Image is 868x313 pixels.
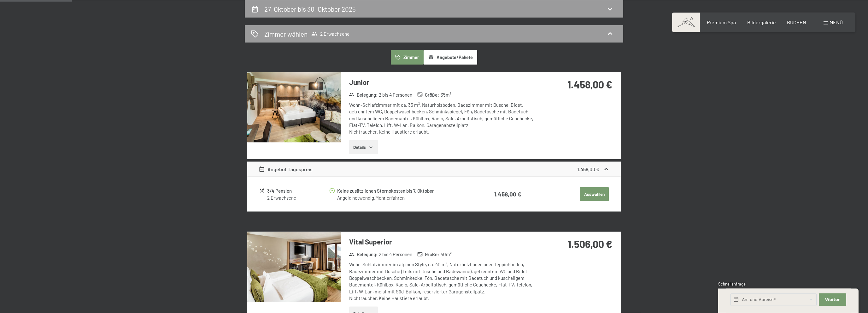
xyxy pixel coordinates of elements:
span: 40 m² [441,251,452,258]
h3: Vital Superior [349,237,537,247]
img: mss_renderimg.php [247,72,341,142]
button: Angebote/Pakete [424,50,477,65]
span: 2 Erwachsene [311,31,349,37]
div: 2 Erwachsene [267,195,329,201]
div: Wohn-Schlafzimmer mit ca. 35 m², Naturholzboden, Badezimmer mit Dusche, Bidet, getrenntem WC, Dop... [349,102,537,135]
strong: Belegung : [349,92,378,98]
h2: 27. Oktober bis 30. Oktober 2025 [264,5,356,13]
strong: 1.506,00 € [568,238,612,250]
strong: 1.458,00 € [577,166,599,172]
a: Bildergalerie [747,19,776,25]
span: Weiter [825,297,840,303]
span: Menü [830,19,843,25]
div: Wohn-Schlafzimmer im alpinen Style, ca. 40 m², Naturholzboden oder Teppichboden, Badezimmer mit D... [349,261,537,302]
strong: Größe : [417,92,439,98]
div: Keine zusätzlichen Stornokosten bis 7. Oktober [337,187,468,195]
a: Premium Spa [707,19,736,25]
a: BUCHEN [787,19,806,25]
a: Mehr erfahren [375,195,405,201]
button: Details [349,140,378,154]
button: Zimmer [391,50,424,65]
div: Angeld notwendig. [337,195,468,201]
h3: Junior [349,77,537,87]
div: Angebot Tagespreis [259,166,313,173]
div: 3/4 Pension [267,187,329,195]
h2: Zimmer wählen [264,29,308,39]
div: Angebot Tagespreis1.458,00 € [247,162,621,177]
strong: Belegung : [349,251,378,258]
span: 2 bis 4 Personen [379,92,412,98]
strong: 1.458,00 € [494,190,521,198]
span: Schnellanfrage [718,281,746,286]
span: 2 bis 4 Personen [379,251,412,258]
button: Weiter [819,293,846,306]
strong: 1.458,00 € [567,78,612,90]
button: Auswählen [580,187,609,201]
strong: Größe : [417,251,439,258]
img: mss_renderimg.php [247,232,341,302]
span: 35 m² [441,92,451,98]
